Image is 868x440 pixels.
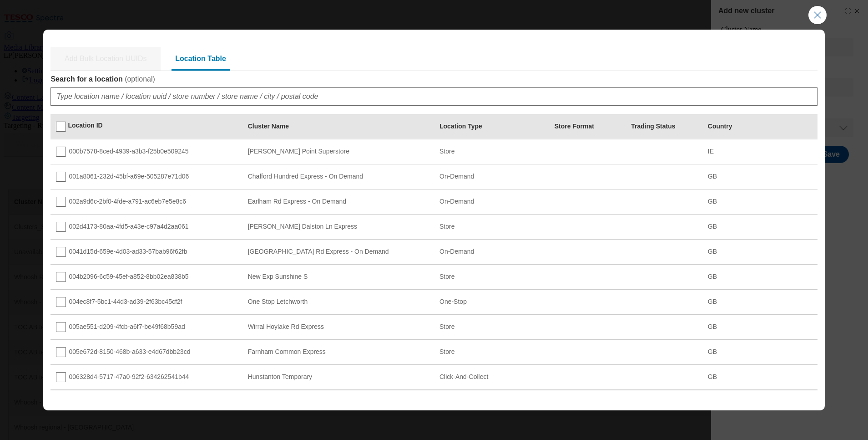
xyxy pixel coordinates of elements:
nav: Pagination Section [50,390,817,416]
div: GB [708,223,812,231]
div: [GEOGRAPHIC_DATA] Rd Express - On Demand [248,248,429,256]
div: Wirral Hoylake Rd Express [248,323,429,331]
div: Cluster Name [248,123,289,131]
div: GB [708,248,812,256]
input: Type location name / location uuid / store number / store name / city / postal code [50,87,817,106]
div: Store [439,273,544,281]
div: Location ID [68,122,102,132]
button: Close Modal [808,6,827,24]
div: IE [708,148,812,156]
div: GB [708,298,812,306]
div: Location Type [439,123,482,131]
div: Store [439,348,544,356]
div: Chafford Hundred Express - On Demand [248,173,429,181]
div: GB [708,173,812,181]
div: Trading Status [631,123,675,131]
div: Hunstanton Temporary [248,373,429,381]
div: GB [708,348,812,356]
label: Search for a location [50,75,817,84]
div: Modal [43,30,824,410]
div: GB [708,373,812,381]
div: New Exp Sunshine S [248,273,429,281]
div: 002a9d6c-2bf0-4fde-a791-ac6eb7e5e8c6 [56,197,237,207]
div: Store Format [555,123,594,131]
div: Store [439,148,544,156]
span: Location Table [175,55,226,62]
div: 005ae551-d209-4fcb-a6f7-be49f68b59ad [56,322,237,332]
div: GB [708,273,812,281]
div: GB [708,323,812,331]
div: Earlham Rd Express - On Demand [248,198,429,206]
div: Store [439,323,544,331]
div: [PERSON_NAME] Dalston Ln Express [248,223,429,231]
span: ( optional ) [125,75,155,83]
div: 006328d4-5717-47a0-92f2-634262541b44 [56,372,237,382]
div: Country [708,123,732,131]
div: 004ec8f7-5bc1-44d3-ad39-2f63bc45cf2f [56,297,237,307]
div: One-Stop [439,298,544,306]
div: Farnham Common Express [248,348,429,356]
div: 005e672d-8150-468b-a633-e4d67dbb23cd [56,347,237,357]
div: One Stop Letchworth [248,298,429,306]
div: Store [439,223,544,231]
div: 000b7578-8ced-4939-a3b3-f25b0e509245 [56,147,237,157]
div: 004b2096-6c59-45ef-a852-8bb02ea838b5 [56,272,237,282]
div: On-Demand [439,173,544,181]
div: On-Demand [439,198,544,206]
div: Click-And-Collect [439,373,544,381]
div: 001a8061-232d-45bf-a69e-505287e71d06 [56,172,237,182]
div: 0041d15d-659e-4d03-ad33-57bab96f62fb [56,247,237,257]
div: GB [708,198,812,206]
div: On-Demand [439,248,544,256]
div: [PERSON_NAME] Point Superstore [248,148,429,156]
div: 002d4173-80aa-4fd5-a43e-c97a4d2aa061 [56,222,237,232]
